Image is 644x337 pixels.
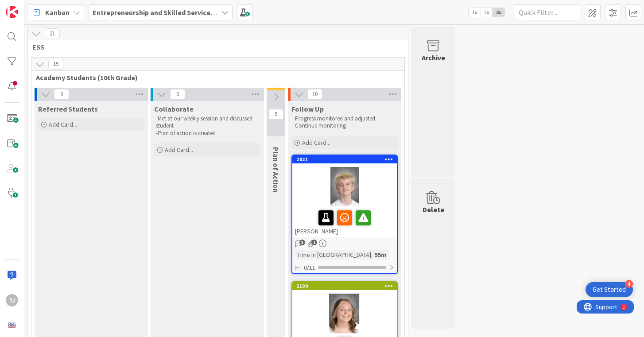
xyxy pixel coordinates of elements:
a: 2021[PERSON_NAME]Time in [GEOGRAPHIC_DATA]:55m0/11 [291,155,398,274]
span: 3 [299,240,305,245]
div: Time in [GEOGRAPHIC_DATA] [295,250,371,260]
img: Visit kanbanzone.com [6,6,18,18]
div: 4 [625,280,633,288]
span: Add Card... [49,120,77,128]
span: Add Card... [165,146,193,154]
span: 0 [54,89,69,100]
div: [PERSON_NAME] [292,207,397,237]
div: 2021[PERSON_NAME] [292,155,397,237]
span: Support [19,1,40,12]
div: 2100 [296,283,397,289]
span: 9 [268,109,283,120]
b: Entrepreneurship and Skilled Services Interventions - [DATE]-[DATE] [93,8,309,17]
span: Referred Students [38,105,98,113]
div: TJ [6,294,18,306]
span: : [371,250,372,260]
div: 2100 [292,282,397,290]
span: 1x [469,8,481,17]
span: 0/11 [304,263,315,272]
span: 19 [48,59,63,70]
span: 0 [170,89,185,100]
span: 2x [481,8,493,17]
span: 1 [311,240,317,245]
div: 2021 [292,155,397,163]
span: 3x [493,8,504,17]
div: 2021 [296,156,397,163]
div: 55m [372,250,388,260]
div: 2 [46,4,48,11]
span: Kanban [45,7,70,18]
p: -Plan of action is created [156,130,259,137]
div: Get Started [593,285,626,294]
span: Academy Students (10th Grade) [36,73,393,82]
span: Add Card... [302,139,330,147]
p: -Met at our weekly session and discussed student [156,115,259,130]
div: Archive [422,52,445,63]
p: -Continue monitoring [293,122,396,129]
span: 10 [307,89,322,100]
div: Delete [423,204,444,215]
span: ESS [32,43,397,51]
span: Collaborate [154,105,194,113]
div: Open Get Started checklist, remaining modules: 4 [586,282,633,297]
span: 21 [45,28,60,39]
img: avatar [6,319,18,331]
span: Follow Up [291,105,324,113]
span: Plan of Action [272,147,280,193]
input: Quick Filter... [514,4,580,20]
p: -Progress monitored and adjusted [293,115,396,122]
